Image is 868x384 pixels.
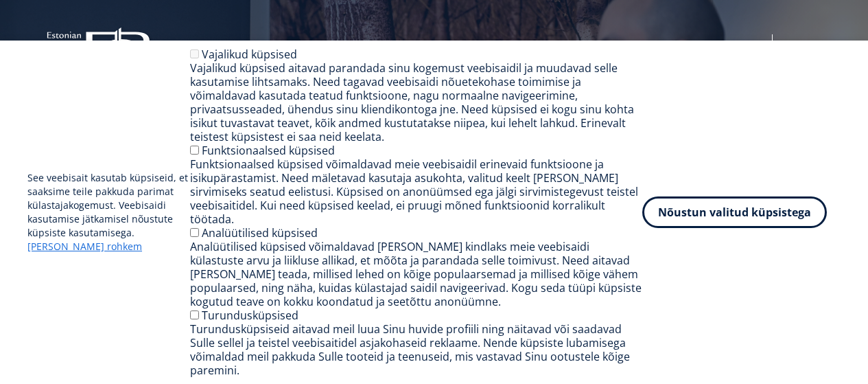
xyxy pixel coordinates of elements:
div: Vajalikud küpsised aitavad parandada sinu kogemust veebisaidil ja muudavad selle kasutamise lihts... [190,61,642,144]
button: Nõustun valitud küpsistega [642,196,827,228]
p: See veebisait kasutab küpsiseid, et saaksime teile pakkuda parimat külastajakogemust. Veebisaidi ... [27,171,190,253]
div: Funktsionaalsed küpsised võimaldavad meie veebisaidil erinevaid funktsioone ja isikupärastamist. ... [190,157,642,226]
div: Analüütilised küpsised võimaldavad [PERSON_NAME] kindlaks meie veebisaidi külastuste arvu ja liik... [190,240,642,308]
label: Vajalikud küpsised [202,47,297,62]
label: Turundusküpsised [202,308,298,323]
label: Funktsionaalsed küpsised [202,143,335,158]
label: Analüütilised küpsised [202,225,318,240]
a: [PERSON_NAME] rohkem [27,240,142,253]
div: Turundusküpsiseid aitavad meil luua Sinu huvide profiili ning näitavad või saadavad Sulle sellel ... [190,322,642,377]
